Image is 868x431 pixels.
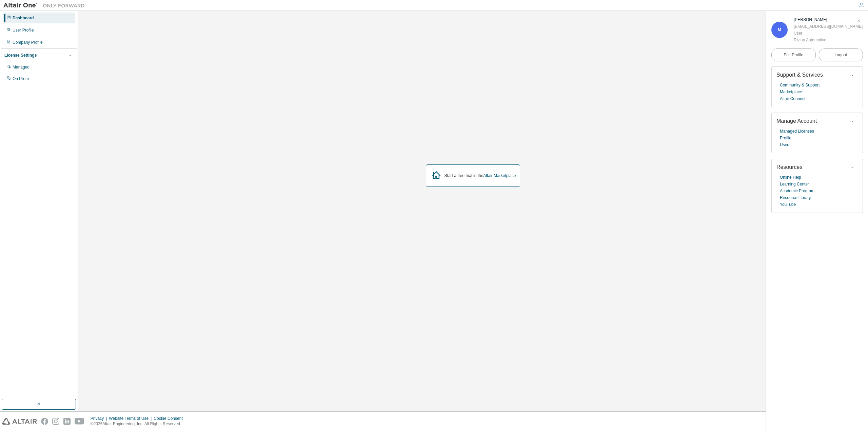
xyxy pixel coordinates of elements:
[834,52,847,58] span: Logout
[771,48,816,61] a: Edit Profile
[3,2,88,9] img: Altair One
[780,135,791,141] a: Profile
[794,16,863,23] div: Mei Han
[483,173,516,178] a: Altair Marketplace
[778,27,781,32] span: M
[794,30,863,37] div: User
[780,194,811,201] a: Resource Library
[75,418,84,425] img: youtube.svg
[780,141,790,148] a: Users
[2,418,37,425] img: altair_logo.svg
[445,173,516,178] div: Start a free trial in the
[41,418,48,425] img: facebook.svg
[776,118,817,124] span: Manage Account
[154,416,186,421] div: Cookie Consent
[13,40,43,45] div: Company Profile
[780,201,796,208] a: YouTube
[13,64,29,70] div: Managed
[63,418,71,425] img: linkedin.svg
[780,188,814,194] a: Academic Program
[780,95,805,102] a: Altair Connect
[13,27,34,33] div: User Profile
[776,72,823,78] span: Support & Services
[776,164,802,170] span: Resources
[13,76,29,81] div: On Prem
[780,174,801,181] a: Online Help
[91,421,187,427] p: © 2025 Altair Engineering, Inc. All Rights Reserved.
[784,52,803,58] span: Edit Profile
[109,416,154,421] div: Website Terms of Use
[780,181,809,188] a: Learning Center
[780,128,814,135] a: Managed Licenses
[91,416,109,421] div: Privacy
[13,15,34,21] div: Dashboard
[819,48,863,61] button: Logout
[794,23,863,30] div: [EMAIL_ADDRESS][DOMAIN_NAME]
[794,37,863,43] div: Rivian Automotive
[4,53,37,58] div: License Settings
[780,82,820,89] a: Community & Support
[780,89,802,95] a: Marketplace
[52,418,59,425] img: instagram.svg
